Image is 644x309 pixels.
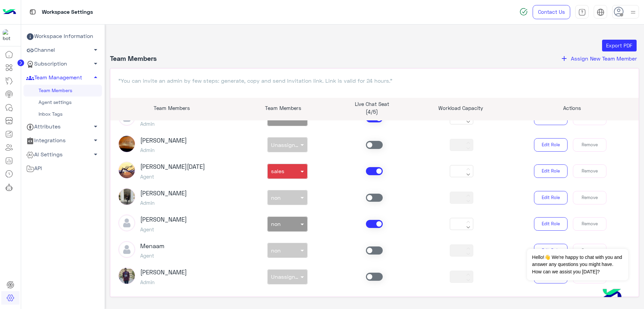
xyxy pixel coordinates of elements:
button: Remove [573,164,606,178]
h5: Agent [140,226,187,232]
a: Team Members [23,85,102,96]
h5: Agent [140,173,205,180]
img: picture [118,267,135,284]
p: Team Members [110,104,234,112]
p: Live Chat Seat [332,100,411,108]
a: Workspace Information [23,30,102,43]
h3: [PERSON_NAME][DATE] [140,163,205,170]
h3: [PERSON_NAME] [140,190,187,197]
a: Agent settings [23,96,102,108]
p: Workspace Settings [42,8,93,17]
h5: Admin [140,279,187,285]
h5: Admin [140,200,187,206]
span: arrow_drop_down [92,122,100,130]
p: Actions [510,104,634,112]
button: addAssign New Team Member [558,54,639,63]
h3: Menaam [140,242,164,250]
button: Edit Role [534,191,568,204]
img: hulul-logo.png [600,282,624,306]
img: tab [29,8,37,16]
span: arrow_drop_down [92,46,100,54]
img: profile [629,8,637,16]
span: arrow_drop_down [92,60,100,68]
span: Export PDF [606,42,632,48]
button: Edit Role [534,217,568,231]
span: Assign New Team Member [571,55,637,62]
img: tab [578,8,586,16]
h5: Agent [140,253,164,259]
img: picture [118,188,135,205]
h3: [PERSON_NAME] [140,216,187,223]
img: 713415422032625 [3,29,15,41]
h3: [PERSON_NAME] [140,137,187,144]
a: Inbox Tags [23,108,102,120]
h5: Admin [140,147,187,153]
p: Team Members [244,104,322,112]
i: add [560,54,568,63]
img: ACg8ocJAd9cmCV_lg36ov6Kt_yM79juuS8Adv9pU2f3caa9IOlWTjQo=s96-c [118,162,135,179]
a: Channel [23,43,102,57]
img: tab [597,8,604,16]
img: Logo [3,5,16,19]
img: defaultAdmin.png [118,241,135,258]
a: API [23,161,102,175]
button: Remove [573,217,606,231]
h4: Team Members [110,54,157,63]
a: tab [575,5,589,19]
p: Workload Capacity [421,104,500,112]
span: arrow_drop_down [92,136,100,144]
a: Subscription [23,57,102,71]
img: defaultAdmin.png [118,215,135,231]
p: (4/5) [332,108,411,116]
button: Edit Role [534,164,568,178]
a: Attributes [23,120,102,134]
a: Integrations [23,134,102,148]
h5: Admin [140,121,187,127]
span: API [26,164,42,173]
span: arrow_drop_down [92,150,100,158]
a: Contact Us [533,5,570,19]
button: Remove [573,191,606,204]
img: spinner [520,8,528,16]
a: AI Settings [23,148,102,161]
button: Remove [573,138,606,152]
span: Hello!👋 We're happy to chat with you and answer any questions you might have. How can we assist y... [527,249,628,280]
img: picture [118,136,135,152]
a: Team Management [23,71,102,85]
span: arrow_drop_up [92,73,100,81]
button: Export PDF [602,40,637,52]
p: "You can invite an admin by few steps: generate, copy and send Invitation link. Link is valid for... [118,77,631,85]
h3: [PERSON_NAME] [140,269,187,276]
button: Edit Role [534,138,568,152]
